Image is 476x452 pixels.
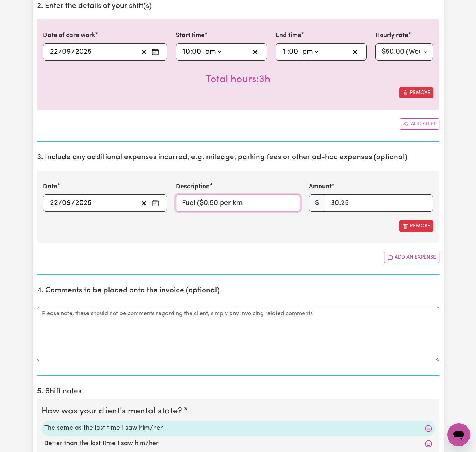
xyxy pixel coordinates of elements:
input: -- [289,46,299,57]
input: ---- [75,46,92,57]
input: -- [283,46,287,57]
legend: How was your client's mental state? [41,405,185,418]
button: Remove this shift [399,87,433,98]
button: Add another expense [384,252,439,263]
h2: 2. Enter the details of your shift(s) [37,2,439,11]
label: Hourly rate [375,31,408,40]
span: 0 [62,48,66,55]
h2: 5. Shift notes [37,387,439,396]
h2: 3. Include any additional expenses incurred, e.g. mileage, parking fees or other ad-hoc expenses ... [37,153,439,162]
button: Remove this expense [399,220,433,232]
button: Add another shift [400,118,439,130]
span: / [71,199,75,207]
label: Description [176,182,210,192]
input: -- [62,198,71,209]
label: Date of care work [43,31,95,40]
label: Amount [309,182,332,192]
label: Start time [176,31,205,40]
label: The same as the last time I saw him/her [44,424,432,433]
button: Enter the date of care work [150,46,161,57]
span: : [190,48,192,56]
label: End time [276,31,301,40]
label: Better than the last time I saw him/her [44,439,432,448]
input: Fuel [176,194,300,212]
input: -- [192,46,202,57]
input: -- [50,198,58,209]
h2: 4. Comments to be placed onto the invoice (optional) [37,286,439,295]
button: Enter the date of expense [150,198,161,209]
span: / [58,199,62,207]
input: -- [50,46,58,57]
iframe: Button to launch messaging window [447,423,470,446]
span: : [287,48,289,56]
span: / [71,48,75,56]
input: -- [183,46,190,57]
button: Clear date [138,46,150,57]
span: $ [309,194,325,212]
input: -- [62,46,71,57]
span: 0 [62,200,66,207]
button: Clear date [138,198,150,209]
label: Date [43,182,57,192]
span: / [58,48,62,56]
input: ---- [75,198,92,209]
span: Total hours worked: 3 hours [206,75,270,85]
span: 0 [289,48,293,55]
span: 0 [192,48,196,55]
